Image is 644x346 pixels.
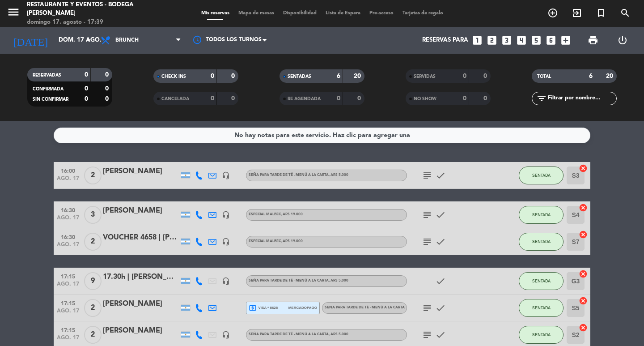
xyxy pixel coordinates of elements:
[234,11,279,16] span: Mapa de mesas
[57,335,79,345] span: ago. 17
[211,73,214,79] strong: 0
[27,18,154,27] div: domingo 17. agosto - 17:39
[33,97,68,102] span: SIN CONFIRMAR
[519,233,563,251] button: SENTADA
[620,8,631,18] i: search
[57,231,79,242] span: 16:30
[57,308,79,318] span: ago. 17
[115,37,139,43] span: Brunch
[197,11,234,16] span: Mis reservas
[579,269,588,278] i: cancel
[281,239,303,243] span: , ARS 19.000
[222,211,230,219] i: headset_mic
[435,236,446,247] i: check
[519,272,563,290] button: SENTADA
[57,175,79,186] span: ago. 17
[579,164,588,173] i: cancel
[560,34,572,46] i: add_box
[279,11,321,16] span: Disponibilidad
[103,205,179,217] div: [PERSON_NAME]
[463,95,466,102] strong: 0
[7,5,20,22] button: menu
[249,239,303,243] span: ESPECIAL MALBEC
[516,34,527,46] i: looks_4
[211,95,214,102] strong: 0
[84,299,102,317] span: 2
[57,325,79,335] span: 17:15
[398,11,448,16] span: Tarjetas de regalo
[579,323,588,332] i: cancel
[435,170,446,181] i: check
[222,277,230,285] i: headset_mic
[84,326,102,344] span: 2
[357,95,363,102] strong: 0
[532,278,551,283] span: SENTADA
[249,333,348,336] span: Seña para TARDE DE TÉ - MENÚ A LA CARTA
[545,34,557,46] i: looks_6
[231,95,237,102] strong: 0
[463,73,466,79] strong: 0
[414,97,436,101] span: NO SHOW
[249,279,348,282] span: Seña para TARDE DE TÉ - MENÚ A LA CARTA
[222,171,230,179] i: headset_mic
[103,166,179,177] div: [PERSON_NAME]
[588,35,598,46] span: print
[337,95,340,102] strong: 0
[83,35,94,46] i: arrow_drop_down
[84,167,102,184] span: 2
[537,74,551,79] span: TOTAL
[589,73,593,79] strong: 6
[57,165,79,175] span: 16:00
[57,298,79,308] span: 17:15
[103,325,179,337] div: [PERSON_NAME]
[532,305,551,310] span: SENTADA
[281,213,303,216] span: , ARS 19.000
[57,271,79,281] span: 17:15
[519,206,563,224] button: SENTADA
[435,276,446,286] i: check
[85,96,88,102] strong: 0
[103,298,179,310] div: [PERSON_NAME]
[161,97,189,101] span: CANCELADA
[103,271,179,283] div: 17.30h | [PERSON_NAME]/ [PERSON_NAME]
[471,34,483,46] i: looks_one
[57,242,79,252] span: ago. 17
[57,215,79,225] span: ago. 17
[249,213,303,216] span: ESPECIAL MALBEC
[530,34,542,46] i: looks_5
[579,230,588,239] i: cancel
[606,73,615,79] strong: 20
[84,233,102,251] span: 2
[536,93,547,104] i: filter_list
[105,85,110,92] strong: 0
[572,8,582,18] i: exit_to_app
[532,212,551,217] span: SENTADA
[105,72,110,78] strong: 0
[596,8,606,18] i: turned_in_not
[57,205,79,215] span: 16:30
[547,94,616,103] input: Filtrar por nombre...
[231,73,237,79] strong: 0
[337,73,340,79] strong: 6
[329,173,348,177] span: , ARS 5.000
[501,34,513,46] i: looks_3
[27,0,154,18] div: Restaurante y Eventos - Bodega [PERSON_NAME]
[435,329,446,340] i: check
[422,303,432,313] i: subject
[7,30,54,50] i: [DATE]
[519,167,563,184] button: SENTADA
[249,173,348,177] span: Seña para TARDE DE TÉ - MENÚ A LA CARTA
[519,299,563,317] button: SENTADA
[486,34,498,46] i: looks_two
[57,281,79,291] span: ago. 17
[321,11,365,16] span: Lista de Espera
[288,305,317,311] span: mercadopago
[435,303,446,313] i: check
[422,170,432,181] i: subject
[249,304,278,312] span: visa * 8628
[532,239,551,244] span: SENTADA
[161,74,186,79] span: CHECK INS
[288,74,311,79] span: SENTADAS
[414,74,436,79] span: SERVIDAS
[579,203,588,212] i: cancel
